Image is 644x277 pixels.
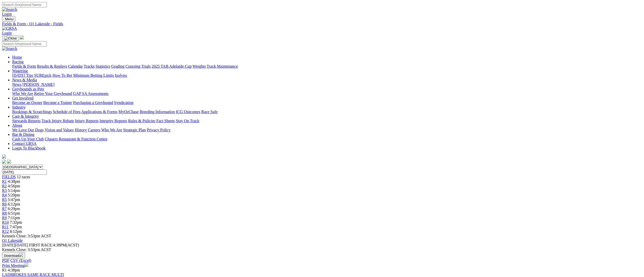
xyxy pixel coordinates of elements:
a: Q1 Lakeside [2,238,23,243]
span: 5:47pm [8,197,20,202]
a: [PERSON_NAME] [22,82,54,87]
button: Download [2,252,25,258]
img: printer.svg [24,263,28,267]
a: R5 [2,197,7,202]
img: logo-grsa-white.png [20,35,24,39]
a: Home [12,55,22,59]
div: About [12,128,642,132]
a: Track Maintenance [207,64,238,68]
a: Who We Are [101,128,122,132]
img: twitter.svg [7,160,11,164]
img: Close [4,36,17,40]
div: News & Media [12,82,642,87]
a: Greyhounds as Pets [12,87,44,91]
span: 7:47pm [10,225,22,229]
a: MyOzChase [118,110,139,114]
div: Racing [12,64,642,69]
span: FIELDS [2,175,16,179]
a: R10 [2,220,9,224]
div: Kennels Close: 3:53pm ACST [2,247,642,252]
a: About [12,123,22,128]
span: [DATE] [2,243,15,247]
div: Download [2,258,642,263]
div: Wagering [12,73,642,78]
img: Search [2,46,17,51]
a: Login To Blackbook [12,146,46,150]
span: 6:29pm [8,207,20,211]
a: Calendar [68,64,83,68]
a: Get Involved [12,96,33,100]
a: Applications & Forms [81,110,117,114]
a: R8 [2,211,7,215]
div: Fields & Form - Q1 Lakeside - Fields [2,22,642,26]
a: Statistics [96,64,110,68]
a: R9 [2,216,7,220]
span: FIRST RACE: [29,243,53,247]
a: Who We Are [12,91,33,96]
a: Isolynx [115,73,127,78]
a: Careers [88,128,100,132]
a: Fact Sheets [156,119,175,123]
span: 6:51pm [8,211,20,215]
a: Strategic Plan [123,128,146,132]
input: Select date [2,169,47,175]
a: We Love Our Dogs [12,128,44,132]
a: Contact GRSA [12,141,36,146]
a: News [12,82,21,87]
a: How To Bet [53,73,72,78]
span: 6:12pm [8,202,20,206]
a: R6 [2,202,7,206]
img: download.svg [19,253,23,257]
span: [DATE] [2,243,28,247]
a: R7 [2,207,7,211]
a: PDF [2,258,9,263]
span: R1 [2,268,7,272]
a: Industry [12,105,26,109]
a: Become a Trainer [43,100,72,105]
a: Weights [193,64,206,68]
a: [DATE] Tips [12,73,33,78]
a: Wagering [12,69,28,73]
a: Results & Replays [37,64,67,68]
a: Privacy Policy [147,128,171,132]
a: Injury Reports [75,119,98,123]
div: Bar & Dining [12,137,642,141]
a: R2 [2,184,7,188]
a: Minimum Betting Limits [73,73,114,78]
a: Fields & Form [12,64,36,68]
span: R3 [2,188,7,193]
a: Care & Integrity [12,114,39,118]
span: 5:14pm [8,188,20,193]
a: SUREpick [34,73,51,78]
a: Bar & Dining [12,132,34,137]
span: 12 races [17,175,30,179]
a: Purchasing a Greyhound [73,100,113,105]
a: Syndication [114,100,133,105]
a: Retire Your Greyhound [34,91,72,96]
div: Greyhounds as Pets [12,91,642,96]
a: Racing [12,60,24,64]
a: Stewards Reports [12,119,40,123]
span: R11 [2,225,9,229]
button: Toggle navigation [2,16,15,22]
a: Bookings & Scratchings [12,110,52,114]
div: Industry [12,110,642,114]
a: News & Media [12,78,37,82]
span: Menu [5,17,13,21]
span: 7:11pm [8,216,20,220]
a: CSV (Excel) [10,258,31,263]
a: Coursing [126,64,140,68]
a: R1 [2,179,7,184]
input: Search [2,2,47,7]
a: Breeding Information [140,110,175,114]
a: Race Safe [201,110,217,114]
span: Kennels Close: 3:53pm ACST [2,234,51,238]
input: Search [2,41,47,46]
button: Toggle navigation [2,36,19,41]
